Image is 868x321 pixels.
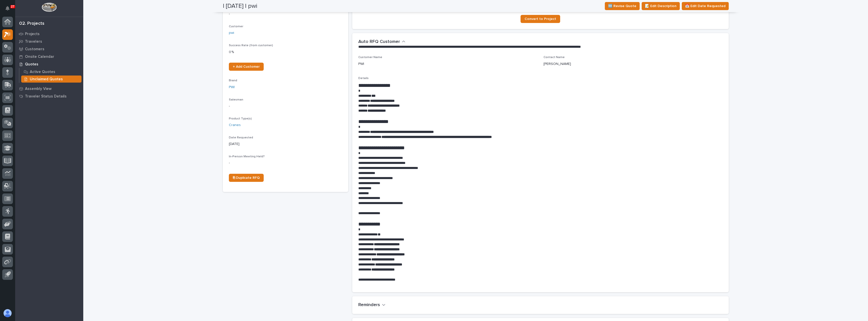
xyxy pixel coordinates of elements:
[229,155,265,158] span: In-Person Meeting Held?
[223,3,257,10] h2: | [DATE] | pwi
[229,174,264,182] a: ⎘ Duplicate RFQ
[229,44,273,47] span: Success Rate (from customer)
[233,65,260,68] span: + Add Customer
[229,25,243,28] span: Customer
[229,117,252,120] span: Product Type(s)
[19,76,83,83] a: Unclaimed Quotes
[682,2,729,10] button: 📅 Edit Date Requested
[25,47,44,52] p: Customers
[645,3,676,9] span: 📝 Edit Description
[15,30,83,38] a: Projects
[544,61,571,67] p: [PERSON_NAME]
[19,68,83,75] a: Active Quotes
[229,79,237,82] span: Brand
[30,70,55,74] p: Active Quotes
[6,6,13,14] div: Notifications27
[358,61,364,67] p: PWI
[229,85,235,90] a: PWI
[25,62,38,67] p: Quotes
[685,3,725,9] span: 📅 Edit Date Requested
[642,2,680,10] button: 📝 Edit Description
[11,5,14,8] p: 27
[229,50,342,55] p: 0 %
[544,56,565,59] span: Contact Name
[19,21,44,27] div: 02. Projects
[521,15,560,23] a: Convert to Project
[25,94,67,99] p: Traveler Status Details
[25,55,54,59] p: Onsite Calendar
[605,2,640,10] button: 🆕 Revise Quote
[229,104,342,109] p: -
[358,56,382,59] span: Customer Name
[15,60,83,68] a: Quotes
[15,38,83,45] a: Travelers
[358,77,369,80] span: Details
[229,11,342,17] p: -
[608,3,636,9] span: 🆕 Revise Quote
[233,176,260,180] span: ⎘ Duplicate RFQ
[358,302,380,308] h2: Reminders
[229,136,253,139] span: Date Requested
[2,3,13,14] button: Notifications
[2,308,13,318] button: users-avatar
[30,77,63,82] p: Unclaimed Quotes
[229,141,342,147] p: [DATE]
[25,87,51,91] p: Assembly View
[229,160,342,166] p: -
[358,302,386,308] button: Reminders
[15,92,83,100] a: Traveler Status Details
[229,63,264,71] a: + Add Customer
[15,53,83,60] a: Onsite Calendar
[525,17,556,21] span: Convert to Project
[25,32,40,36] p: Projects
[229,122,241,128] a: Cranes
[229,30,234,36] a: pwi
[229,98,243,101] span: Salesman
[25,39,42,44] p: Travelers
[15,85,83,92] a: Assembly View
[15,45,83,53] a: Customers
[42,3,57,12] img: Workspace Logo
[358,39,400,45] h2: Auto RFQ Customer
[358,39,405,45] button: Auto RFQ Customer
